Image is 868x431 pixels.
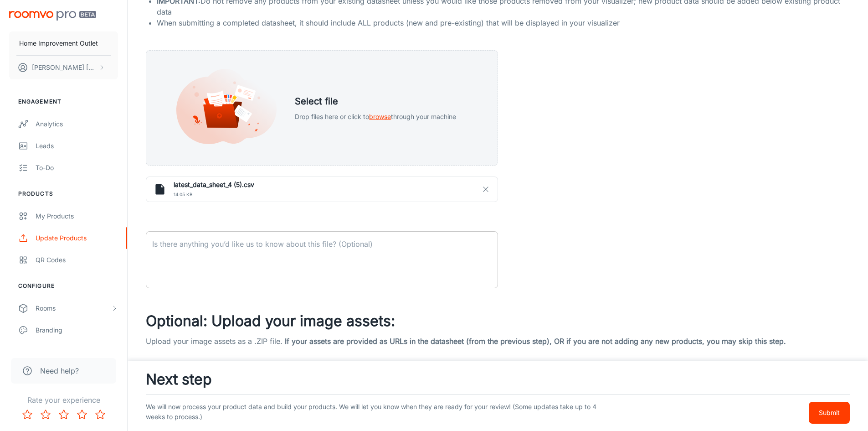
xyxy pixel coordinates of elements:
[36,163,118,173] div: To-do
[146,369,850,390] h3: Next step
[295,94,456,108] h5: Select file
[55,405,73,424] button: Rate 3 star
[9,31,118,55] button: Home Improvement Outlet
[36,347,118,357] div: Texts
[146,402,603,424] p: We will now process your product data and build your products. We will let you know when they are...
[9,11,96,21] img: Roomvo PRO Beta
[36,119,118,129] div: Analytics
[7,395,120,405] p: Rate your experience
[32,62,96,73] p: [PERSON_NAME] [PERSON_NAME]
[36,233,118,243] div: Update Products
[36,211,118,221] div: My Products
[40,365,79,376] span: Need help?
[9,56,118,79] button: [PERSON_NAME] [PERSON_NAME]
[146,310,850,332] h3: Optional: Upload your image assets:
[146,336,850,347] p: Upload your image assets as a .ZIP file.
[36,255,118,265] div: QR Codes
[285,337,786,346] span: If your assets are provided as URLs in the datasheet (from the previous step), OR if you are not ...
[91,405,109,424] button: Rate 5 star
[36,405,55,424] button: Rate 2 star
[19,38,98,48] p: Home Improvement Outlet
[174,180,490,190] h6: latest_data_sheet_4 (5).csv
[157,17,853,28] li: When submitting a completed datasheet, it should include ALL products (new and pre-existing) that...
[174,190,490,199] span: 14.05 kB
[36,141,118,151] div: Leads
[809,402,850,424] button: Submit
[295,112,456,122] p: Drop files here or click to through your machine
[36,303,111,313] div: Rooms
[819,408,840,418] p: Submit
[36,325,118,335] div: Branding
[73,405,91,424] button: Rate 4 star
[146,50,498,166] div: Select fileDrop files here or click tobrowsethrough your machine
[18,405,36,424] button: Rate 1 star
[369,113,391,120] span: browse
